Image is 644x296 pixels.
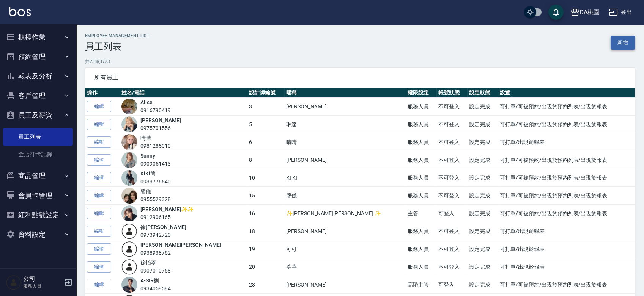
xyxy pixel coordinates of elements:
td: 不可登入 [436,98,467,116]
a: 馨儀 [140,188,151,194]
td: 8 [247,151,284,169]
td: [PERSON_NAME] [284,222,406,240]
a: 晴晴 [140,135,151,141]
td: 5 [247,116,284,133]
td: 不可登入 [436,116,467,133]
td: 不可登入 [436,151,467,169]
a: [PERSON_NAME] [140,117,181,123]
td: 服務人員 [406,98,436,116]
button: DA桃園 [567,5,603,20]
a: 員工列表 [3,128,73,146]
td: 可打單/可被預約/出現於預約列表/出現於報表 [498,98,635,116]
button: 員工及薪資 [3,105,73,125]
td: 可打單/出現於報表 [498,258,635,276]
a: 編輯 [87,136,111,148]
button: 商品管理 [3,166,73,186]
a: 編輯 [87,190,111,202]
div: 0981285010 [140,142,171,150]
td: 服務人員 [406,240,436,258]
th: 設置 [498,88,635,98]
td: 可打單/出現於報表 [498,222,635,240]
a: Alice [140,99,153,105]
img: user-login-man-human-body-mobile-person-512.png [121,223,137,239]
td: ✨[PERSON_NAME][PERSON_NAME] ✨ [284,205,406,222]
img: avatar.jpeg [121,134,137,150]
th: 操作 [85,88,120,98]
td: 設定完成 [467,222,498,240]
td: 服務人員 [406,169,436,187]
td: 服務人員 [406,187,436,205]
td: 18 [247,222,284,240]
h3: 員工列表 [85,41,150,52]
td: 3 [247,98,284,116]
p: 共 23 筆, 1 / 23 [85,58,635,65]
img: avatar.jpeg [121,116,137,132]
td: 20 [247,258,284,276]
td: 可可 [284,240,406,258]
div: 0975701556 [140,124,181,132]
td: 不可登入 [436,133,467,151]
div: 0955529328 [140,196,171,204]
td: 6 [247,133,284,151]
td: 可打單/可被預約/出現於預約列表/出現於報表 [498,187,635,205]
td: 可打單/可被預約/出現於預約列表/出現於報表 [498,151,635,169]
a: 編輯 [87,243,111,255]
img: avatar.jpeg [121,205,137,221]
img: Logo [9,7,31,16]
a: 編輯 [87,172,111,184]
button: 報表及分析 [3,66,73,86]
div: 0934059584 [140,285,171,293]
td: [PERSON_NAME] [284,276,406,294]
img: user-login-man-human-body-mobile-person-512.png [121,241,137,257]
div: 0973942720 [140,231,186,239]
a: A-SIR劉 [140,277,159,283]
img: avatar.jpeg [121,99,137,114]
img: avatar.jpeg [121,152,137,168]
a: 徐[PERSON_NAME] [140,224,186,230]
div: 0912906165 [140,213,194,221]
div: 0907010758 [140,267,171,275]
td: 晴晴 [284,133,406,151]
td: 服務人員 [406,116,436,133]
td: 設定完成 [467,151,498,169]
td: 不可登入 [436,240,467,258]
img: avatar.jpeg [121,277,137,293]
td: 服務人員 [406,151,436,169]
td: 可登入 [436,205,467,222]
th: 姓名/電話 [120,88,247,98]
td: 葶葶 [284,258,406,276]
td: 設定完成 [467,133,498,151]
td: 設定完成 [467,258,498,276]
img: avatar.jpeg [121,188,137,204]
td: 琳達 [284,116,406,133]
button: save [548,5,564,20]
a: Sunny [140,153,155,159]
button: 客戶管理 [3,86,73,106]
td: 設定完成 [467,276,498,294]
td: 服務人員 [406,133,436,151]
td: 15 [247,187,284,205]
a: 編輯 [87,208,111,219]
th: 帳號狀態 [436,88,467,98]
td: 10 [247,169,284,187]
img: avatar.jpeg [121,170,137,186]
td: 服務人員 [406,258,436,276]
a: [PERSON_NAME]✨✨ [140,206,194,212]
a: 編輯 [87,261,111,273]
button: 登出 [606,5,635,19]
button: 櫃檯作業 [3,27,73,47]
p: 服務人員 [23,283,62,290]
td: 可打單/可被預約/出現於預約列表/出現於報表 [498,116,635,133]
td: 設定完成 [467,116,498,133]
h2: Employee Management List [85,33,150,38]
th: 設定狀態 [467,88,498,98]
a: KiKi簡 [140,171,156,177]
a: 徐怡葶 [140,260,156,266]
a: 編輯 [87,101,111,113]
td: 不可登入 [436,258,467,276]
div: 0909051413 [140,160,171,168]
td: 設定完成 [467,205,498,222]
td: KI KI [284,169,406,187]
div: 0916790419 [140,106,171,114]
img: Person [6,275,21,290]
